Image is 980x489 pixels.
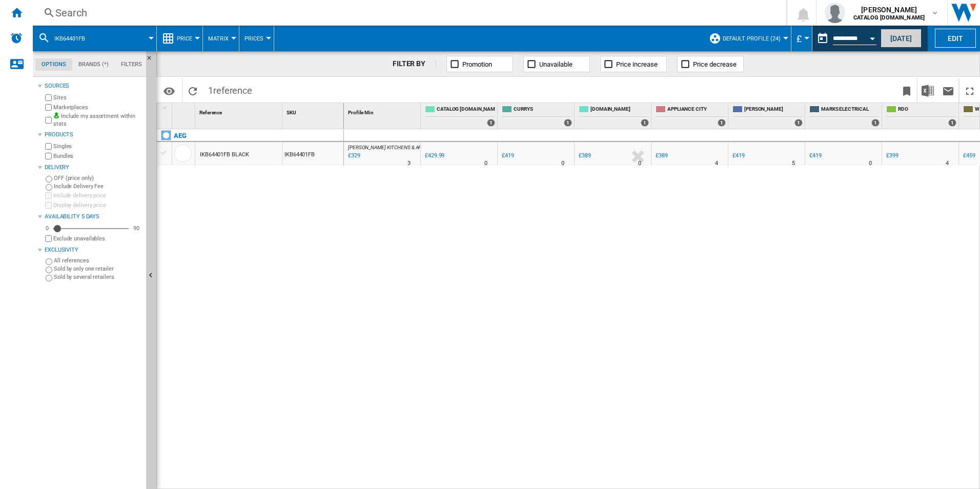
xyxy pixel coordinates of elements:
[244,35,263,42] span: Prices
[812,26,879,51] div: This report is based on a date in the past.
[213,85,252,96] span: reference
[821,106,880,114] span: MARKS ELECTRICAL
[45,94,52,101] input: Sites
[346,103,420,119] div: Sort None
[715,158,718,169] div: Delivery Time : 4 days
[654,103,728,129] div: APPLIANCE CITY 1 offers sold by APPLIANCE CITY
[10,32,23,44] img: alerts-logo.svg
[577,103,651,129] div: [DOMAIN_NAME] 1 offers sold by AO.COM
[948,119,956,127] div: 1 offers sold by RDO
[825,3,845,23] img: profile.jpg
[53,142,142,150] label: Singles
[346,151,360,161] div: Last updated : Tuesday, 22 February 2022 23:00
[284,103,343,119] div: SKU Sort None
[564,119,572,127] div: 1 offers sold by CURRYS
[38,26,151,51] div: ikb64401fb
[794,119,803,127] div: 1 offers sold by JOHN LEWIS
[282,142,343,166] div: IKB64401FB
[792,158,795,169] div: Delivery Time : 5 days
[45,104,52,111] input: Marketplaces
[146,51,158,70] button: Hide
[54,174,142,182] label: OFF (price only)
[898,106,956,114] span: RDO
[45,114,52,127] input: Include my assortment within stats
[590,106,649,114] span: [DOMAIN_NAME]
[45,246,142,254] div: Exclusivity
[487,119,495,127] div: 1 offers sold by CATALOG ELECTROLUX.UK
[348,145,427,150] span: [PERSON_NAME] KITCHENS & APPL
[561,158,564,169] div: Delivery Time : 0 day
[55,6,760,20] div: Search
[54,265,142,273] label: Sold by only one retailer
[730,103,805,129] div: [PERSON_NAME] 1 offers sold by JOHN LEWIS
[884,103,958,129] div: RDO 1 offers sold by RDO
[896,78,917,103] button: Bookmark this report
[922,85,934,97] img: excel-24x24.png
[162,26,197,51] div: Price
[523,56,590,72] button: Unavailable
[797,33,802,44] span: £
[45,202,52,209] input: Display delivery price
[72,58,115,71] md-tab-item: Brands (*)
[45,153,52,159] input: Bundles
[131,225,142,232] div: 90
[174,103,195,119] div: Sort None
[45,143,52,150] input: Singles
[177,26,197,51] button: Price
[502,152,514,159] div: £419
[709,26,786,51] div: Default profile (24)
[425,152,444,159] div: £429.99
[53,223,129,234] md-slider: Availability
[45,235,52,242] input: Display delivery price
[53,152,142,160] label: Bundles
[791,26,812,51] md-menu: Currency
[199,110,222,115] span: Reference
[462,60,492,68] span: Promotion
[723,26,786,51] button: Default profile (24)
[45,131,142,139] div: Products
[348,110,374,115] span: Profile Min
[797,26,807,51] button: £
[53,112,142,128] label: Include my assortment within stats
[863,28,882,46] button: Open calendar
[886,152,899,159] div: £399
[159,81,179,100] button: Options
[54,182,142,190] label: Include Delivery Fee
[45,192,52,199] input: Include delivery price
[577,151,591,161] div: £389
[46,275,52,281] input: Sold by several retailers
[446,56,513,72] button: Promotion
[744,106,803,114] span: [PERSON_NAME]
[869,158,872,169] div: Delivery Time : 0 day
[938,78,958,103] button: Send this report by email
[45,82,142,90] div: Sources
[656,152,668,159] div: £389
[54,257,142,264] label: All references
[641,119,649,127] div: 1 offers sold by AO.COM
[244,26,269,51] button: Prices
[732,152,745,159] div: £419
[54,273,142,281] label: Sold by several retailers
[853,5,925,15] span: [PERSON_NAME]
[203,78,257,100] span: 1
[959,78,980,103] button: Maximize
[46,258,52,265] input: All references
[423,103,497,129] div: CATALOG [DOMAIN_NAME] 1 offers sold by CATALOG ELECTROLUX.UK
[808,151,822,161] div: £419
[407,158,411,169] div: Delivery Time : 3 days
[208,26,234,51] button: Matrix
[616,60,658,68] span: Price increase
[423,151,444,161] div: £429.99
[35,58,72,71] md-tab-item: Options
[600,56,667,72] button: Price increase
[53,112,59,118] img: mysite-bg-18x18.png
[654,151,668,161] div: £389
[54,26,95,51] button: ikb64401fb
[284,103,343,119] div: Sort None
[500,151,514,161] div: £419
[346,103,420,119] div: Profile Min Sort None
[946,158,949,169] div: Delivery Time : 4 days
[182,78,203,103] button: Reload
